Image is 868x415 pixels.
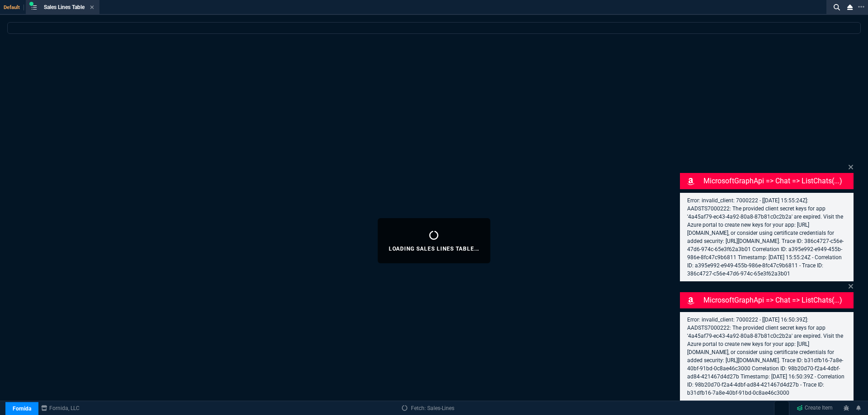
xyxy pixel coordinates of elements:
span: Default [4,5,24,10]
nx-icon: Close Tab [90,4,94,11]
p: MicrosoftGraphApi => chat => listChats(...) [703,176,852,187]
p: MicrosoftGraphApi => chat => listChats(...) [703,295,852,306]
nx-icon: Open New Tab [858,3,864,11]
span: Sales Lines Table [44,4,85,10]
p: Loading Sales Lines Table... [389,245,480,252]
nx-icon: Close Workbench [844,2,856,13]
a: Fetch: Sales-Lines [402,404,454,412]
a: Create Item [793,401,836,415]
p: Error: invalid_client: 7000222 - [[DATE] 16:50:39Z]: AADSTS7000222: The provided client secret ke... [687,316,846,397]
nx-icon: Search [830,2,844,13]
p: Error: invalid_client: 7000222 - [[DATE] 15:55:24Z]: AADSTS7000222: The provided client secret ke... [687,196,846,278]
a: msbcCompanyName [38,404,82,412]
